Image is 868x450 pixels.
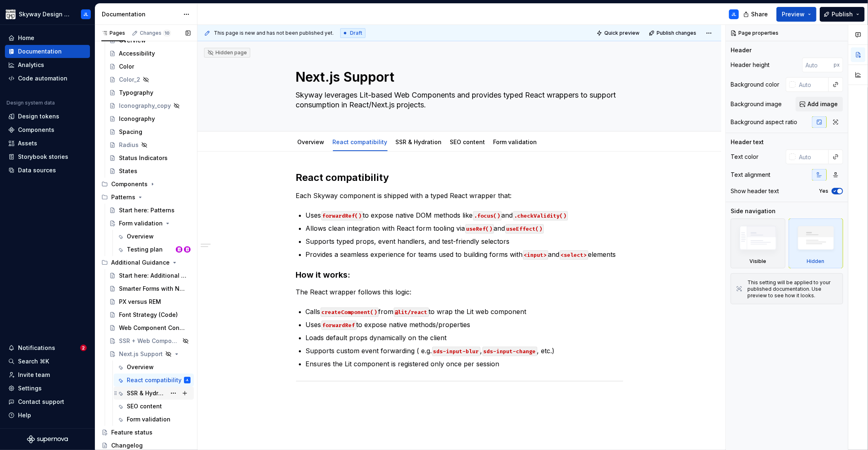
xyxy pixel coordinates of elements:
[184,246,191,253] img: Bobby Davis
[114,243,194,256] a: Testing planBobby DavisBobby Davis
[114,361,194,374] a: Overview
[140,30,171,36] div: Changes
[106,204,194,217] a: Start here: Patterns
[5,341,90,354] button: Notifications2
[513,211,568,221] code: .checkValidity()
[321,321,357,330] code: forwardRef
[796,97,843,111] button: Add image
[101,30,125,36] div: Pages
[18,411,31,419] div: Help
[306,320,623,330] p: Uses to expose native methods/properties
[106,282,194,295] a: Smarter Forms with Native Validation APIs
[18,153,68,161] div: Storybook stories
[296,270,350,280] strong: How it works:
[106,99,194,112] a: Iconography_copy
[333,138,388,145] a: React compatibility
[127,389,166,397] div: SSR & Hydration
[163,30,171,36] span: 10
[731,153,758,161] div: Text color
[80,345,87,351] span: 2
[106,86,194,99] a: Typography
[751,10,768,18] span: Share
[731,100,782,108] div: Background image
[5,58,90,71] a: Analytics
[207,49,247,56] div: Hidden page
[18,166,56,174] div: Data sources
[119,49,155,58] div: Accessibility
[594,27,643,39] button: Quick preview
[106,47,194,60] a: Accessibility
[819,188,828,194] label: Yes
[731,187,779,195] div: Show header text
[820,7,865,22] button: Publish
[106,112,194,125] a: Iconography
[731,138,764,146] div: Header text
[731,80,779,89] div: Background color
[834,62,840,68] p: px
[83,11,88,18] div: JL
[294,89,621,111] textarea: Skyway leverages Lit-based Web Components and provides typed React wrappers to support consumptio...
[432,347,480,356] code: sds-input-blur
[493,138,537,145] a: Form validation
[19,10,71,18] div: Skyway Design System
[7,100,55,106] div: Design system data
[18,61,44,69] div: Analytics
[214,30,334,36] span: This page is new and has not been published yet.
[18,384,42,392] div: Settings
[796,149,829,164] input: Auto
[6,9,16,19] img: 7d2f9795-fa08-4624-9490-5a3f7218a56a.png
[106,295,194,308] a: PX versus REM
[106,348,194,361] a: Next.js Support
[5,137,90,150] a: Assets
[393,133,445,150] div: SSR & Hydration
[5,395,90,408] button: Contact support
[18,74,67,82] div: Code automation
[102,10,179,18] div: Documentation
[298,138,325,145] a: Overview
[119,206,175,214] div: Start here: Patterns
[306,307,623,316] p: Calls from to wrap the Lit web component
[5,123,90,136] a: Components
[127,363,154,371] div: Overview
[119,76,140,84] div: Color_2
[394,307,429,317] code: @lit/react
[18,357,49,365] div: Search ⌘K
[18,112,59,120] div: Design tokens
[747,279,838,299] div: This setting will be applied to your published documentation. Use preview to see how it looks.
[119,115,155,123] div: Iconography
[18,126,54,134] div: Components
[98,426,194,439] a: Feature status
[5,368,90,381] a: Invite team
[119,141,139,149] div: Radius
[604,30,639,36] span: Quick preview
[119,337,180,345] div: SSR + Web Components
[119,298,161,306] div: PX versus REM
[119,324,186,332] div: Web Component Console Errors
[731,207,776,215] div: Side navigation
[106,138,194,151] a: Radius
[832,10,853,18] span: Publish
[802,58,834,72] input: Auto
[18,371,50,379] div: Invite team
[114,230,194,243] a: Overview
[119,154,168,162] div: Status Indicators
[111,428,153,437] div: Feature status
[5,110,90,123] a: Design tokens
[739,7,773,22] button: Share
[18,398,64,406] div: Contact support
[396,138,442,145] a: SSR & Hydration
[106,334,194,348] a: SSR + Web Components
[296,171,623,184] h2: React compatibility
[18,47,62,56] div: Documentation
[119,219,163,227] div: Form validation
[106,269,194,282] a: Start here: Additional Guidance
[731,46,751,54] div: Header
[27,435,68,443] svg: Supernova Logo
[296,191,623,200] p: Each Skyway component is shipped with a typed React wrapper that:
[5,409,90,422] button: Help
[330,133,391,150] div: React compatibility
[294,133,328,150] div: Overview
[490,133,541,150] div: Form validation
[119,285,186,293] div: Smarter Forms with Native Validation APIs
[321,307,379,317] code: createComponent()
